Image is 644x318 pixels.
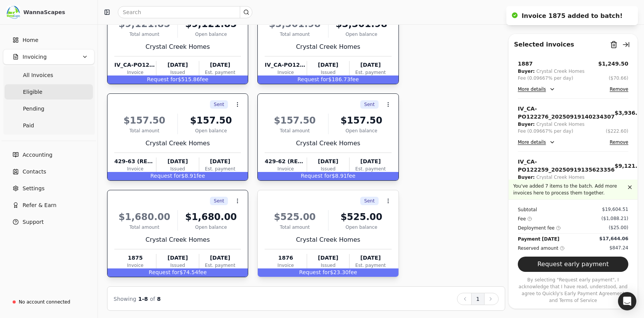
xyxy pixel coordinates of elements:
button: Refer & Earn [3,198,94,213]
span: Showing [114,296,136,302]
div: Invoice [265,165,306,172]
div: ($1,088.21) [602,215,628,222]
div: Issued [156,262,198,269]
div: [DATE] [156,157,198,165]
div: Issued [156,69,198,76]
div: $847.24 [609,244,628,251]
div: IV_CA-PO122276_20250919140234307 [518,105,615,121]
div: $525.00 [265,210,325,224]
div: Crystal Creek Homes [114,139,241,148]
button: More details [518,138,555,147]
a: Pending [5,101,93,116]
span: Refer & Earn [23,201,57,209]
div: Fee [518,215,532,223]
div: $525.00 [332,210,392,224]
div: $157.50 [181,114,241,127]
span: Sent [214,101,224,108]
div: Est. payment [350,69,391,76]
div: Fee (0.09667% per day) [518,128,573,135]
div: [DATE] [199,157,241,165]
div: Invoice [265,69,306,76]
span: 8 [157,296,161,302]
span: Sent [364,101,374,108]
div: Est. payment [199,69,241,76]
div: Issued [156,165,198,172]
span: Contacts [23,168,46,176]
div: [DATE] [307,61,349,69]
div: Est. payment [350,165,391,172]
a: Eligible [5,84,93,100]
span: Paid [23,122,34,130]
div: $74.54 [107,268,248,277]
div: 1876 [265,254,306,262]
div: Issued [307,69,349,76]
div: Open balance [332,127,392,134]
div: Total amount [114,127,174,134]
a: Contacts [3,164,94,179]
button: ($70.66) [609,75,628,82]
div: $515.86 [107,75,248,84]
div: Open balance [181,127,241,134]
div: [DATE] [307,254,349,262]
div: Invoice 1875 added to batch! [522,11,623,21]
div: Invoice [114,165,156,172]
div: Open balance [181,224,241,231]
div: 1875 [114,254,156,262]
div: Buyer: [518,174,535,181]
div: Crystal Creek Homes [265,235,391,244]
div: Est. payment [350,262,391,269]
span: Support [23,218,44,226]
div: $157.50 [114,114,174,127]
a: Home [3,32,94,48]
div: Total amount [265,31,325,38]
div: Open balance [332,224,392,231]
div: Issued [307,165,349,172]
span: 1 - 8 [138,296,148,302]
div: Crystal Creek Homes [265,139,391,148]
div: $157.50 [265,114,325,127]
div: [DATE] [350,61,391,69]
div: [DATE] [156,254,198,262]
div: [DATE] [350,157,391,165]
span: Sent [214,198,224,204]
button: $1,249.50 [598,60,628,68]
span: Pending [23,105,44,113]
span: fee [200,76,208,82]
span: fee [349,269,357,275]
span: Request for [149,269,180,275]
div: Total amount [114,31,174,38]
div: $19,604.51 [602,206,628,213]
div: Est. payment [199,165,241,172]
div: Invoice [114,262,156,269]
span: Request for [299,269,330,275]
img: c78f061d-795f-4796-8eaa-878e83f7b9c5.png [7,5,20,19]
a: All Invoices [5,67,93,83]
div: Total amount [114,224,174,231]
div: [DATE] [307,157,349,165]
div: WannaScapes [23,8,91,16]
div: No account connected [19,299,70,305]
div: $1,680.00 [114,210,174,224]
div: Total amount [265,127,325,134]
div: Crystal Creek Homes [536,121,584,128]
div: Selected invoices [514,40,574,49]
div: $1,680.00 [181,210,241,224]
span: Request for [301,173,332,179]
div: Crystal Creek Homes [536,68,584,75]
span: fee [197,173,205,179]
button: More details [518,85,555,94]
div: $157.50 [332,114,392,127]
div: $8.91 [258,172,398,180]
div: Invoice [114,69,156,76]
button: 1 [471,293,485,305]
button: ($222.60) [606,128,628,135]
div: Crystal Creek Homes [265,42,391,51]
a: Accounting [3,147,94,162]
span: Accounting [23,151,52,159]
div: Issued [307,262,349,269]
div: Open balance [332,31,392,38]
span: of [150,296,155,302]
